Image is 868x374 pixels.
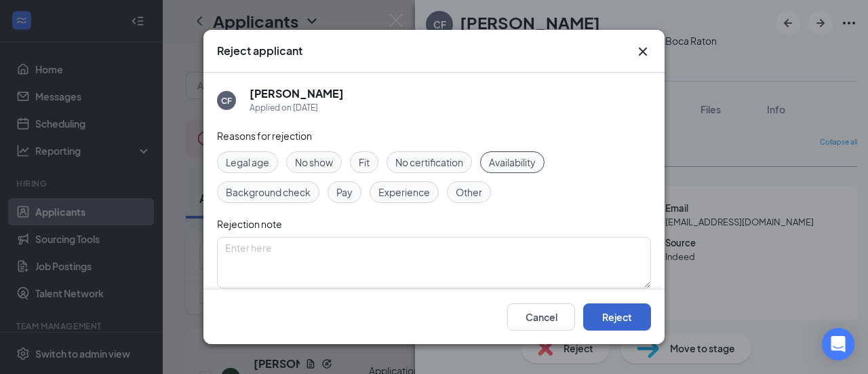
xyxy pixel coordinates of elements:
[217,218,282,230] span: Rejection note
[226,185,311,200] span: Background check
[378,185,430,200] span: Experience
[295,155,333,170] span: No show
[395,155,463,170] span: No certification
[822,328,854,360] div: Open Intercom Messenger
[226,155,269,170] span: Legal age
[583,303,651,331] button: Reject
[336,185,353,200] span: Pay
[359,155,370,170] span: Fit
[250,86,344,101] h5: [PERSON_NAME]
[507,303,575,331] button: Cancel
[250,101,344,115] div: Applied on [DATE]
[217,43,302,58] h3: Reject applicant
[635,43,651,60] button: Close
[217,130,312,142] span: Reasons for rejection
[489,155,536,170] span: Availability
[635,43,651,60] svg: Cross
[221,95,232,107] div: CF
[456,185,482,200] span: Other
